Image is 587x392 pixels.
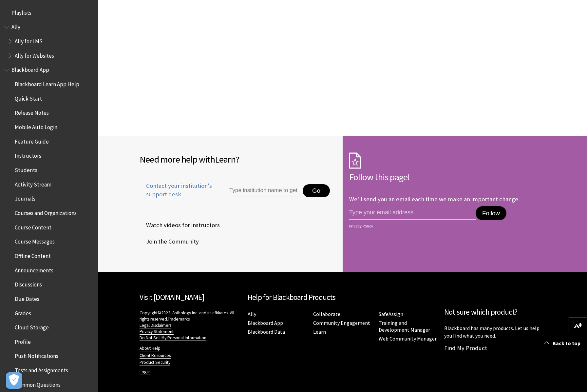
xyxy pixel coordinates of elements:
[15,236,55,245] span: Course Messages
[140,237,200,246] a: Join the Community
[15,279,42,288] span: Discussions
[140,353,171,359] a: Client Resources
[303,184,330,197] button: Go
[140,220,220,230] span: Watch videos for instructors
[15,222,51,231] span: Course Content
[15,122,57,130] span: Mobile Auto Login
[15,79,79,88] span: Blackboard Learn App Help
[15,36,43,45] span: Ally for LMS
[4,22,94,61] nav: Book outline for Anthology Ally Help
[248,292,438,303] h2: Help for Blackboard Products
[349,195,520,203] p: We'll send you an email each time we make an important change.
[379,320,430,333] a: Training and Development Manager
[444,306,546,318] h2: Not sure which product?
[140,323,171,328] a: Legal Disclaimers
[313,311,340,318] a: Collaborate
[140,360,170,365] a: Product Security
[15,379,61,388] span: Common Questions
[444,344,487,352] a: Find My Product
[6,372,22,389] button: Open Preferences
[15,250,51,259] span: Offline Content
[229,184,303,197] input: Type institution name to get support
[15,150,41,159] span: Instructors
[140,292,204,302] a: Visit [DOMAIN_NAME]
[140,310,241,341] p: Copyright©2022. Anthology Inc. and its affiliates. All rights reserved.
[140,182,214,199] span: Contact your institution's support desk
[15,108,49,116] span: Release Notes
[248,328,285,335] a: Blackboard Data
[140,335,206,341] a: Do Not Sell My Personal Information
[349,170,546,184] h2: Follow this page!
[15,351,58,360] span: Push Notifications
[313,328,326,335] a: Learn
[140,237,199,246] span: Join the Community
[349,206,476,220] input: email address
[15,193,35,202] span: Journals
[349,152,361,169] img: Subscription Icon
[539,337,587,349] a: Back to top
[476,206,506,221] button: Follow
[379,311,403,318] a: SafeAssign
[15,179,51,188] span: Activity Stream
[15,207,77,216] span: Courses and Organizations
[140,152,336,166] h2: Need more help with ?
[248,320,283,326] a: Blackboard App
[4,7,94,18] nav: Book outline for Playlists
[15,336,31,345] span: Profile
[15,165,37,173] span: Students
[11,22,20,30] span: Ally
[15,50,54,59] span: Ally for Websites
[444,324,546,339] p: Blackboard has many products. Let us help you find what you need.
[15,308,31,317] span: Grades
[215,153,236,165] span: Learn
[15,265,53,274] span: Announcements
[15,365,68,374] span: Tests and Assignments
[11,7,31,16] span: Playlists
[15,322,49,331] span: Cloud Storage
[140,345,161,351] a: About Help
[168,316,190,322] a: Trademarks
[15,136,49,145] span: Feature Guide
[140,220,221,230] a: Watch videos for instructors
[140,329,174,335] a: Privacy Statement
[248,311,256,318] a: Ally
[313,320,370,326] a: Community Engagement
[140,369,151,375] a: Log in
[11,65,49,73] span: Blackboard App
[379,335,437,342] a: Web Community Manager
[140,182,214,206] a: Contact your institution's support desk
[15,293,39,302] span: Due Dates
[15,93,42,102] span: Quick Start
[349,224,544,228] a: Privacy Policy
